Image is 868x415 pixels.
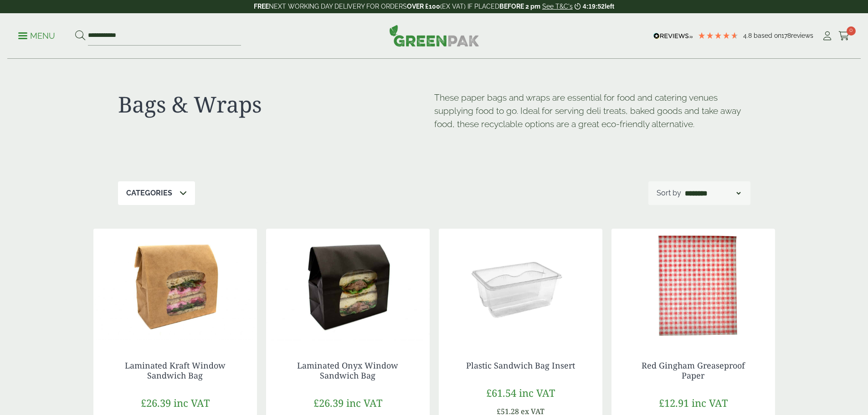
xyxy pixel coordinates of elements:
[822,31,833,41] i: My Account
[653,33,693,39] img: REVIEWS.io
[847,26,856,36] span: 0
[838,29,850,43] a: 0
[605,3,614,10] span: left
[611,229,775,343] img: Red Gingham Greaseproof Paper-0
[118,91,434,118] h1: Bags & Wraps
[266,229,430,343] img: Laminated Black Sandwich Bag
[297,360,398,381] a: Laminated Onyx Window Sandwich Bag
[18,31,55,41] p: Menu
[781,32,791,39] span: 178
[698,31,739,40] div: 4.78 Stars
[93,229,257,343] img: Laminated Kraft Sandwich Bag
[499,3,540,10] strong: BEFORE 2 pm
[346,396,382,410] span: inc VAT
[743,32,754,39] span: 4.8
[466,360,575,371] a: Plastic Sandwich Bag Insert
[141,396,171,410] span: £26.39
[692,396,728,410] span: inc VAT
[683,188,742,199] select: Shop order
[754,32,781,39] span: Based on
[486,386,516,400] span: £61.54
[174,396,210,410] span: inc VAT
[313,396,344,410] span: £26.39
[125,360,226,381] a: Laminated Kraft Window Sandwich Bag
[389,25,479,46] img: GreenPak Supplies
[126,188,172,199] p: Categories
[439,229,602,343] img: Plastic Sandwich Bag insert
[657,188,681,199] p: Sort by
[583,3,605,10] span: 4:19:52
[642,360,745,381] a: Red Gingham Greaseproof Paper
[254,3,269,10] strong: FREE
[791,32,813,39] span: reviews
[838,31,850,41] i: Cart
[519,386,555,400] span: inc VAT
[18,31,55,40] a: Menu
[542,3,573,10] a: See T&C's
[407,3,440,10] strong: OVER £100
[659,396,689,410] span: £12.91
[434,91,750,130] p: These paper bags and wraps are essential for food and catering venues supplying food to go. Ideal...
